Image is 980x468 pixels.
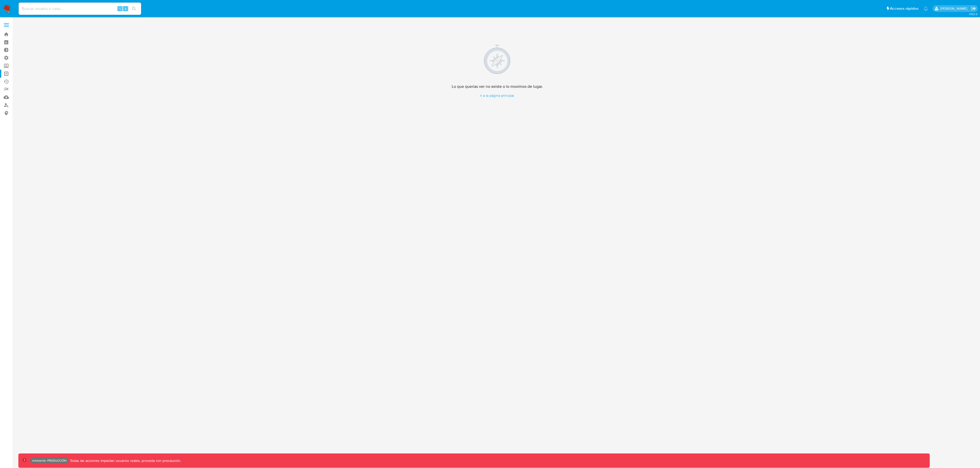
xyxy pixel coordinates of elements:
[125,6,126,11] span: s
[129,5,139,12] button: search-icon
[118,6,122,11] span: ⌥
[971,6,976,11] a: Salir
[452,93,543,98] a: Ir a la página principal
[69,458,181,463] p: Todas las acciones impactan usuarios reales, proceda con precaución.
[19,5,141,12] input: Buscar usuario o caso...
[890,6,918,11] span: Accesos rápidos
[940,6,969,11] p: leandrojossue.ramirez@mercadolibre.com.co
[32,460,67,462] p: Ambiente: PRODUCCIÓN
[452,84,543,89] h4: Lo que querías ver no existe o lo movimos de lugar.
[924,6,928,11] a: Notificaciones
